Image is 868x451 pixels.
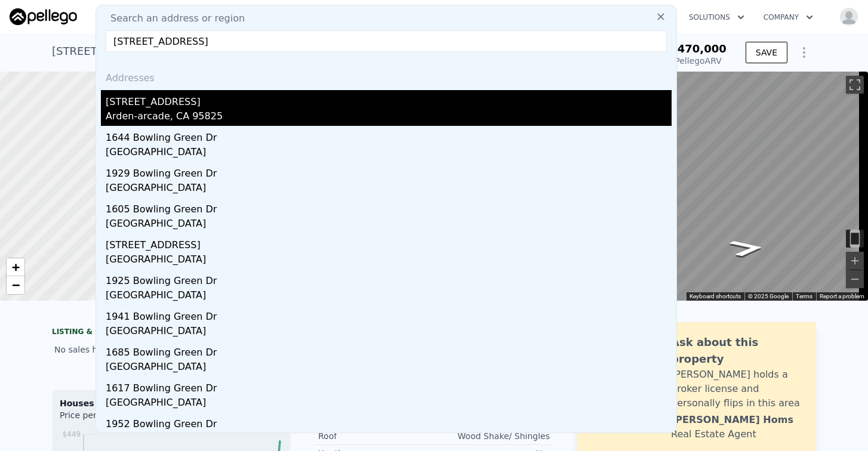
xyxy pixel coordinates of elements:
[671,367,804,410] div: [PERSON_NAME] holds a broker license and personally flips in this area
[106,269,672,288] div: 1925 Bowling Green Dr
[846,270,864,288] button: Zoom out
[106,162,672,181] div: 1929 Bowling Green Dr
[846,230,864,248] button: Toggle motion tracking
[671,413,793,427] div: [PERSON_NAME] Homs
[106,109,672,126] div: Arden-arcade, CA 95825
[106,431,672,448] div: [GEOGRAPHIC_DATA]
[679,7,754,28] button: Solutions
[106,217,672,233] div: [GEOGRAPHIC_DATA]
[12,260,20,274] span: +
[839,7,858,26] img: avatar
[318,430,434,442] div: Roof
[106,252,672,269] div: [GEOGRAPHIC_DATA]
[796,293,812,299] a: Terms
[101,11,245,26] span: Search an address or region
[106,90,672,109] div: [STREET_ADDRESS]
[106,181,672,197] div: [GEOGRAPHIC_DATA]
[101,61,672,90] div: Addresses
[792,41,816,64] button: Show Options
[106,341,672,360] div: 1685 Bowling Green Dr
[671,427,756,441] div: Real Estate Agent
[106,30,667,52] input: Enter an address, city, region, neighborhood or zip code
[754,7,823,28] button: Company
[846,252,864,270] button: Zoom in
[670,42,727,55] span: $470,000
[60,397,283,409] div: Houses Median Sale
[106,145,672,162] div: [GEOGRAPHIC_DATA]
[106,396,672,412] div: [GEOGRAPHIC_DATA]
[671,334,804,367] div: Ask about this property
[546,72,868,301] div: Street View
[106,197,672,217] div: 1605 Bowling Green Dr
[748,293,789,299] span: © 2025 Google
[106,360,672,376] div: [GEOGRAPHIC_DATA]
[106,233,672,252] div: [STREET_ADDRESS]
[52,339,291,360] div: No sales history record for this property.
[106,412,672,431] div: 1952 Bowling Green Dr
[106,126,672,145] div: 1644 Bowling Green Dr
[10,8,77,25] img: Pellego
[106,324,672,341] div: [GEOGRAPHIC_DATA]
[7,276,24,294] a: Zoom out
[106,376,672,396] div: 1617 Bowling Green Dr
[60,409,171,428] div: Price per Square Foot
[746,42,787,63] button: SAVE
[690,292,741,301] button: Keyboard shortcuts
[670,55,727,67] div: Pellego ARV
[62,430,81,438] tspan: $449
[434,430,550,442] div: Wood Shake/ Shingles
[12,277,20,292] span: −
[106,305,672,324] div: 1941 Bowling Green Dr
[52,43,338,60] div: [STREET_ADDRESS] , [GEOGRAPHIC_DATA] , CA 95820
[846,76,864,94] button: Toggle fullscreen view
[715,236,780,261] path: Go East, 21st Ave
[52,327,291,339] div: LISTING & SALE HISTORY
[546,72,868,301] div: Map
[106,288,672,305] div: [GEOGRAPHIC_DATA]
[7,258,24,276] a: Zoom in
[820,293,864,299] a: Report a problem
